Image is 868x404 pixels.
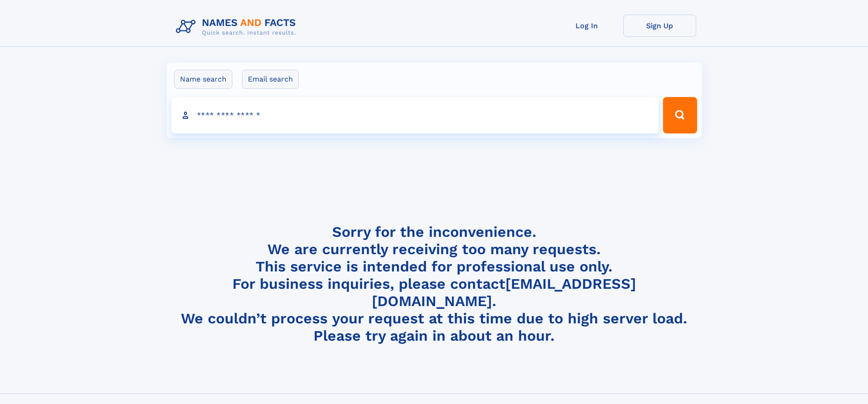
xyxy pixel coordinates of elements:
[172,15,303,39] img: Logo Names and Facts
[172,223,696,345] h4: Sorry for the inconvenience. We are currently receiving too many requests. This service is intend...
[171,97,659,133] input: search input
[550,15,623,37] a: Log In
[242,70,299,89] label: Email search
[623,15,696,37] a: Sign Up
[174,70,232,89] label: Name search
[372,275,636,310] a: [EMAIL_ADDRESS][DOMAIN_NAME]
[663,97,697,133] button: Search Button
